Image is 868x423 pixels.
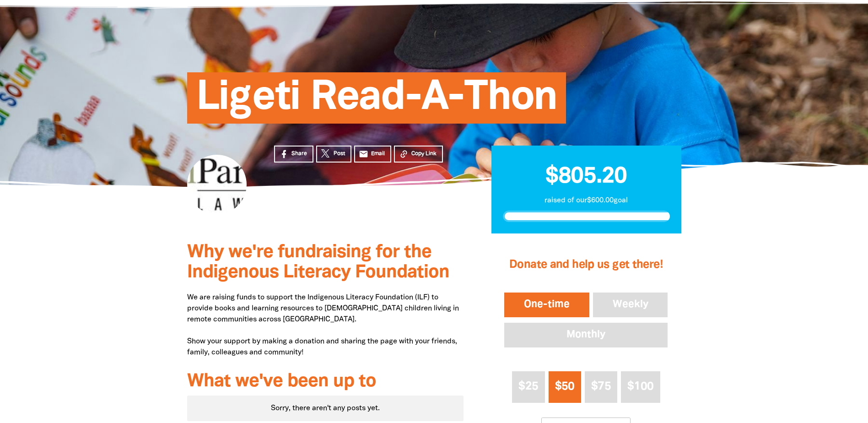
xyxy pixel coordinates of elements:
button: $50 [549,371,581,403]
span: Share [291,150,307,158]
div: Sorry, there aren't any posts yet. [187,396,464,421]
span: $805.20 [545,166,627,187]
button: One-time [502,291,591,319]
button: Weekly [591,291,670,319]
div: Paginated content [187,396,464,421]
span: Email [371,150,385,158]
span: Ligeti Read-A-Thon [196,79,557,124]
span: Why we're fundraising for the Indigenous Literacy Foundation [187,244,449,281]
h3: What we've been up to [187,372,464,392]
p: We are raising funds to support the Indigenous Literacy Foundation (ILF) to provide books and lea... [187,292,464,358]
span: $100 [627,381,653,392]
button: Monthly [502,321,669,349]
button: $25 [512,371,545,403]
button: Copy Link [394,146,443,163]
span: Post [334,150,345,158]
i: email [359,149,368,159]
p: raised of our $600.00 goal [503,195,670,206]
span: $50 [555,381,575,392]
span: Copy Link [411,150,437,158]
span: $25 [518,381,538,392]
span: $75 [591,381,611,392]
button: $75 [585,371,617,403]
button: $100 [621,371,660,403]
h2: Donate and help us get there! [502,247,669,283]
a: Share [274,146,313,163]
a: Post [316,146,351,163]
a: emailEmail [354,146,392,163]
